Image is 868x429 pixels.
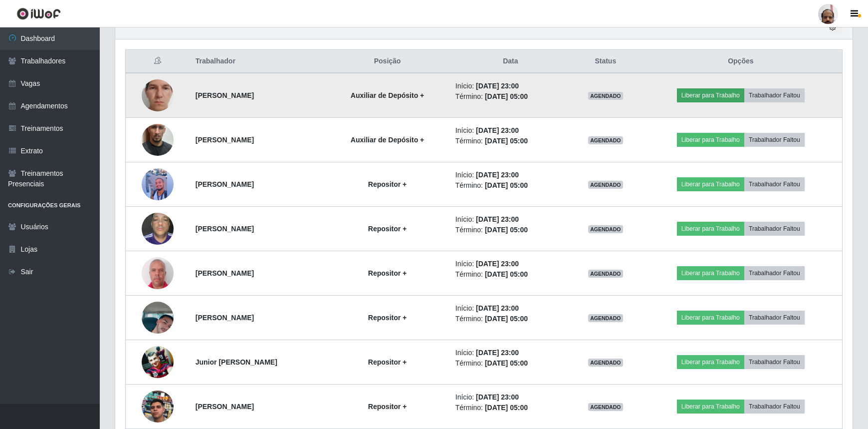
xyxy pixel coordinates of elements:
[196,314,254,322] strong: [PERSON_NAME]
[455,81,566,91] li: Início:
[142,346,174,378] img: 1747155708946.jpeg
[455,259,566,269] li: Início:
[677,400,744,414] button: Liberar para Trabalho
[476,82,519,90] time: [DATE] 23:00
[190,50,326,73] th: Trabalhador
[196,180,254,188] strong: [PERSON_NAME]
[744,222,805,236] button: Trabalhador Faltou
[368,314,407,322] strong: Repositor +
[588,181,623,189] span: AGENDADO
[677,88,744,102] button: Liberar para Trabalho
[744,177,805,191] button: Trabalhador Faltou
[368,225,407,233] strong: Repositor +
[142,111,174,168] img: 1752945787017.jpeg
[588,403,623,411] span: AGENDADO
[476,349,519,357] time: [DATE] 23:00
[476,171,519,179] time: [DATE] 23:00
[744,311,805,325] button: Trabalhador Faltou
[455,214,566,225] li: Início:
[455,403,566,413] li: Término:
[368,403,407,411] strong: Repositor +
[142,60,174,131] img: 1741739537666.jpeg
[588,270,623,278] span: AGENDADO
[196,136,254,144] strong: [PERSON_NAME]
[455,170,566,180] li: Início:
[455,125,566,136] li: Início:
[485,359,528,367] time: [DATE] 05:00
[572,50,640,73] th: Status
[476,215,519,223] time: [DATE] 23:00
[677,266,744,280] button: Liberar para Trabalho
[744,355,805,369] button: Trabalhador Faltou
[485,226,528,234] time: [DATE] 05:00
[196,403,254,411] strong: [PERSON_NAME]
[455,136,566,146] li: Término:
[476,393,519,401] time: [DATE] 23:00
[142,166,174,203] img: 1731427400003.jpeg
[16,7,61,20] img: CoreUI Logo
[640,50,843,73] th: Opções
[677,177,744,191] button: Liberar para Trabalho
[588,314,623,322] span: AGENDADO
[455,269,566,280] li: Término:
[196,225,254,233] strong: [PERSON_NAME]
[325,50,449,73] th: Posição
[485,92,528,100] time: [DATE] 05:00
[677,222,744,236] button: Liberar para Trabalho
[485,404,528,412] time: [DATE] 05:00
[677,133,744,147] button: Liberar para Trabalho
[351,91,424,99] strong: Auxiliar de Depósito +
[588,359,623,367] span: AGENDADO
[588,136,623,144] span: AGENDADO
[677,355,744,369] button: Liberar para Trabalho
[744,266,805,280] button: Trabalhador Faltou
[455,358,566,369] li: Término:
[142,255,174,291] img: 1749158606538.jpeg
[455,303,566,314] li: Início:
[455,180,566,191] li: Término:
[196,269,254,277] strong: [PERSON_NAME]
[485,315,528,323] time: [DATE] 05:00
[744,88,805,102] button: Trabalhador Faltou
[142,289,174,346] img: 1747688912363.jpeg
[476,304,519,312] time: [DATE] 23:00
[485,270,528,278] time: [DATE] 05:00
[588,92,623,100] span: AGENDADO
[351,136,424,144] strong: Auxiliar de Depósito +
[744,133,805,147] button: Trabalhador Faltou
[142,207,174,250] img: 1740615405032.jpeg
[368,180,407,188] strong: Repositor +
[744,400,805,414] button: Trabalhador Faltou
[455,91,566,102] li: Término:
[485,137,528,145] time: [DATE] 05:00
[455,225,566,235] li: Término:
[455,348,566,358] li: Início:
[476,260,519,268] time: [DATE] 23:00
[588,225,623,233] span: AGENDADO
[476,126,519,134] time: [DATE] 23:00
[485,181,528,189] time: [DATE] 05:00
[196,358,277,366] strong: Junior [PERSON_NAME]
[449,50,572,73] th: Data
[677,311,744,325] button: Liberar para Trabalho
[196,91,254,99] strong: [PERSON_NAME]
[368,358,407,366] strong: Repositor +
[368,269,407,277] strong: Repositor +
[455,392,566,403] li: Início:
[455,314,566,324] li: Término:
